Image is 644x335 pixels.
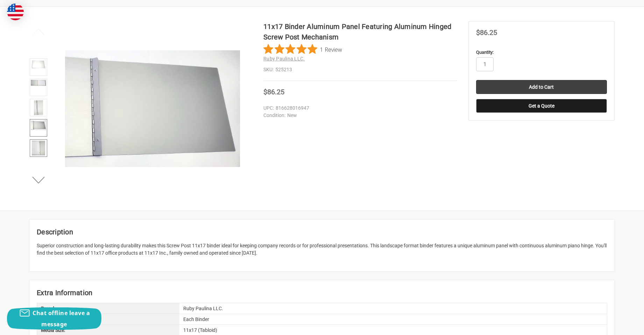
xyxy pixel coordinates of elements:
[33,309,90,328] span: Chat offline leave a message
[32,140,45,156] img: 11x17 Binder Aluminum Panel Featuring Aluminum Hinged Screw Post Mechanism
[320,44,342,54] span: 1 Review
[179,303,607,314] div: Ruby Paulina LLC.
[263,104,274,112] dt: UPC:
[28,25,49,39] button: Previous
[263,56,305,61] a: Ruby Paulina LLC.
[7,307,101,330] button: Chat offline leave a message
[31,80,46,86] img: 11x17 Binder Aluminum Panel Featuring Aluminum Hinged Screw Post Mechanism
[263,104,454,112] dd: 816628016947
[37,303,179,314] div: Brand:
[263,66,274,73] dt: SKU:
[37,227,607,237] h2: Description
[476,49,607,56] label: Quantity:
[263,112,454,119] dd: New
[34,100,43,115] img: 11x17 Binder Aluminum Panel Featuring Aluminum Hinged Screw Post Mechanism
[7,3,24,20] img: duty and tax information for United States
[28,173,49,187] button: Next
[263,21,457,42] h1: 11x17 Binder Aluminum Panel Featuring Aluminum Hinged Screw Post Mechanism
[179,314,607,325] div: Each Binder
[263,44,342,54] button: Rated 5 out of 5 stars from 1 reviews. Jump to reviews.
[37,287,607,298] h2: Extra Information
[263,66,457,73] dd: 525213
[476,80,607,94] input: Add to Cart
[263,88,284,96] span: $86.25
[476,99,607,113] button: Get a Quote
[37,242,607,257] p: Superior construction and long-lasting durability makes this Screw Post 11x17 binder ideal for ke...
[37,314,179,325] div: Sold By:
[31,120,46,130] img: 11x17 Binder Aluminum Panel Featuring Aluminum Hinged Screw Post Mechanism
[476,28,497,37] span: $86.25
[65,50,240,167] img: 11x17 Binder Aluminum Panel Featuring Aluminum Hinged Screw Post Mechanism
[263,112,285,119] dt: Condition:
[31,59,46,69] img: 11x17 Binder Aluminum Panel Featuring Aluminum Hinged Screw Post Mechanism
